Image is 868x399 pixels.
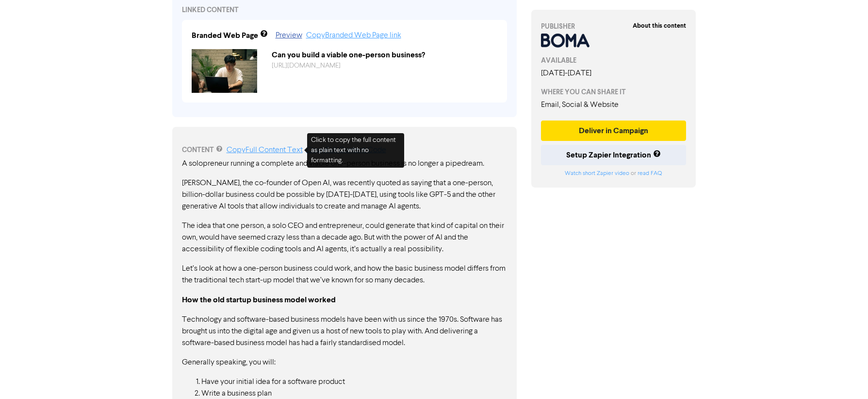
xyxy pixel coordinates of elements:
[264,49,505,61] div: Can you build a viable one-person business?
[182,357,507,368] p: Generally speaking, you will:
[541,21,687,32] div: PUBLISHER
[182,158,507,170] p: A solopreneur running a complete and viable one-person business is no longer a pipedream.
[182,295,336,305] strong: How the old startup business model worked
[182,5,507,15] div: LINKED CONTENT
[182,314,507,349] p: Technology and software-based business models have been with us since the 1970s. Software has bro...
[541,99,687,111] div: Email, Social & Website
[182,144,507,156] div: CONTENT
[541,145,687,165] button: Setup Zapier Integration
[276,32,302,39] a: Preview
[541,121,687,141] button: Deliver in Campaign
[201,376,507,388] li: Have your initial idea for a software product
[192,30,258,41] div: Branded Web Page
[227,146,303,154] a: Copy Full Content Text
[638,171,662,176] a: read FAQ
[272,62,341,69] a: [URL][DOMAIN_NAME]
[264,61,505,71] div: https://public2.bomamarketing.com/cp/11Ku5Xmumy3dYZFFgjOkQq?sa=pB6FgFw
[182,177,507,212] p: [PERSON_NAME], the co-founder of Open AI, was recently quoted as saying that a one-person, billio...
[541,169,687,178] div: or
[541,68,687,79] div: [DATE] - [DATE]
[541,55,687,66] div: AVAILABLE
[565,171,629,176] a: Watch short Zapier video
[541,87,687,97] div: WHERE YOU CAN SHARE IT
[182,263,507,286] p: Let’s look at how a one-person business could work, and how the basic business model differs from...
[307,133,404,168] div: Click to copy the full content as plain text with no formatting.
[819,352,868,399] iframe: Chat Widget
[633,22,686,30] strong: About this content
[182,220,507,255] p: The idea that one person, a solo CEO and entrepreneur, could generate that kind of capital on the...
[306,32,401,39] a: Copy Branded Web Page link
